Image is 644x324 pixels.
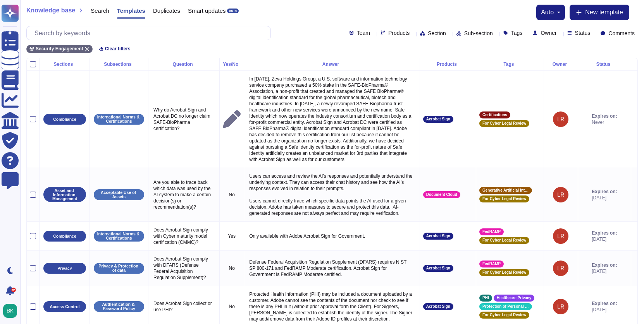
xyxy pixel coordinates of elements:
[585,9,623,15] span: New template
[96,264,141,272] p: Privacy & Protection of data
[247,257,417,279] p: Defense Federal Acquisition Regulation Supplement (DFARS) requires NIST SP 800-171 and FedRAMP Mo...
[497,296,532,300] span: Healthcare Privacy
[592,268,617,274] span: [DATE]
[426,266,450,270] span: Acrobat Sign
[152,298,216,315] p: Does Acrobat Sign collect or use PHI?
[223,233,241,239] p: Yes
[153,8,180,14] span: Duplicates
[357,30,370,36] span: Team
[553,299,568,314] img: user
[464,31,493,36] span: Sub-section
[592,307,617,313] span: [DATE]
[553,187,568,202] img: user
[227,9,238,13] div: BETA
[553,111,568,127] img: user
[541,9,554,15] span: auto
[152,254,216,283] p: Does Acrobat Sign comply with DFARS (Defense Federal Acquisition Regulation Supplement)?
[592,262,617,268] span: Expires on:
[482,122,526,125] span: For Cyber Legal Review
[117,8,145,14] span: Templates
[511,30,523,36] span: Tags
[50,305,79,309] p: Access Control
[247,231,417,241] p: Only available with Adobe Acrobat Sign for Government.
[53,234,76,238] p: Compliance
[188,8,226,14] span: Smart updates
[247,74,417,165] p: In [DATE], Zeva Holdings Group, a U.S. software and information technology service company purcha...
[592,119,617,125] span: Never
[96,190,141,199] p: Acceptable Use of Assets
[482,271,526,274] span: For Cyber Legal Review
[592,189,617,195] span: Expires on:
[553,261,568,276] img: user
[105,46,131,51] span: Clear filters
[152,177,216,212] p: Are you able to trace back which data was used by the AI system to make a certain decision(s) or ...
[26,7,75,14] span: Knowledge base
[575,30,591,36] span: Status
[36,46,83,51] span: Security Engagement
[426,305,450,309] span: Acrobat Sign
[428,31,446,36] span: Section
[482,305,529,309] span: Protection of Personal Information
[482,230,501,234] span: FedRAMP
[592,236,617,242] span: [DATE]
[482,197,526,201] span: For Cyber Legal Review
[2,302,22,319] button: user
[46,189,83,201] p: Asset and Information Management
[91,8,109,14] span: Search
[223,265,241,271] p: No
[608,31,635,36] span: Comments
[581,62,628,67] div: Status
[482,238,526,242] span: For Cyber Legal Review
[482,113,507,117] span: Certifications
[426,234,450,238] span: Acrobat Sign
[223,303,241,310] p: No
[223,62,241,67] div: Yes/No
[152,105,216,134] p: Why do Acrobat Sign and Acrobat DC no longer claim SAFE-BioPharma certification?
[541,30,556,36] span: Owner
[547,62,575,67] div: Owner
[96,302,141,310] p: Authentication & Password Policy
[541,9,560,15] button: auto
[31,26,270,40] input: Search by keywords
[223,192,241,198] p: No
[93,62,145,67] div: Subsections
[482,189,529,192] span: Generative Artificial Intelligence
[43,62,86,67] div: Sections
[53,117,76,122] p: Compliance
[592,195,617,201] span: [DATE]
[553,228,568,244] img: user
[426,193,457,197] span: Document Cloud
[592,113,617,119] span: Expires on:
[3,304,17,318] img: user
[570,5,629,20] button: New template
[247,62,417,67] div: Answer
[247,289,417,324] p: Protected Health Information (PHI) may be included a document uploaded by a customer. Adobe canno...
[482,296,489,300] span: PHI
[592,230,617,236] span: Expires on:
[482,313,526,317] span: For Cyber Legal Review
[426,117,450,121] span: Acrobat Sign
[96,115,141,123] p: International Norms & Certifications
[11,288,16,292] div: 9+
[96,232,141,240] p: International Norms & Certifications
[152,62,216,67] div: Question
[479,62,541,67] div: Tags
[247,171,417,218] p: Users can access and review the AI's responses and potentially understand the underlying context....
[388,30,410,36] span: Products
[152,225,216,247] p: Does Acrobat Sign comply with Cyber maturity model certification (CMMC)?
[592,300,617,307] span: Expires on:
[423,62,473,67] div: Products
[57,266,72,271] p: Privacy
[482,262,501,266] span: FedRAMP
